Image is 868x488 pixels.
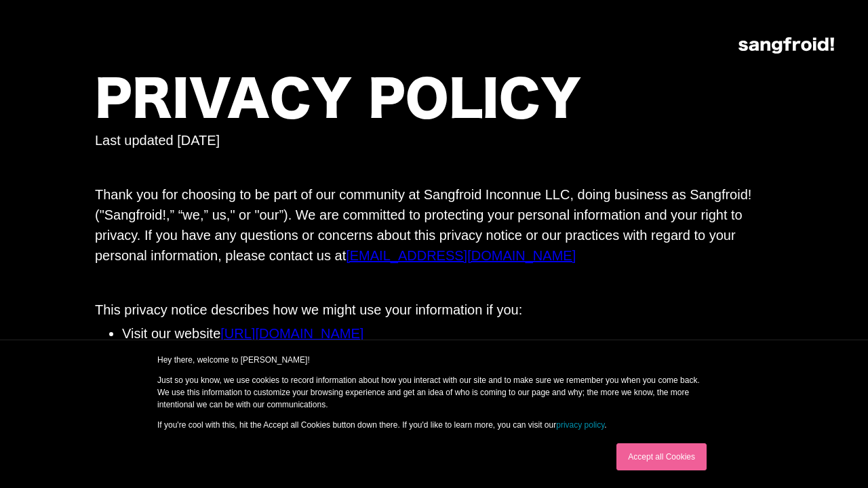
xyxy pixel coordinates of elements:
[616,443,707,470] a: Accept all Cookies
[738,37,834,54] img: logo
[157,374,711,411] p: Just so you know, we use cookies to record information about how you interact with our site and t...
[157,354,711,366] p: Hey there, welcome to [PERSON_NAME]!
[95,73,773,130] h1: Privacy Policy
[95,130,773,150] p: Last updated [DATE]
[157,419,711,431] p: If you're cool with this, hit the Accept all Cookies button down there. If you'd like to learn mo...
[122,327,773,340] li: Visit our website
[556,420,604,430] a: privacy policy
[346,248,576,263] a: [EMAIL_ADDRESS][DOMAIN_NAME]
[95,300,773,320] p: This privacy notice describes how we might use your information if you:
[220,326,363,341] a: [URL][DOMAIN_NAME]
[95,184,773,266] p: Thank you for choosing to be part of our community at Sangfroid Inconnue LLC, doing business as S...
